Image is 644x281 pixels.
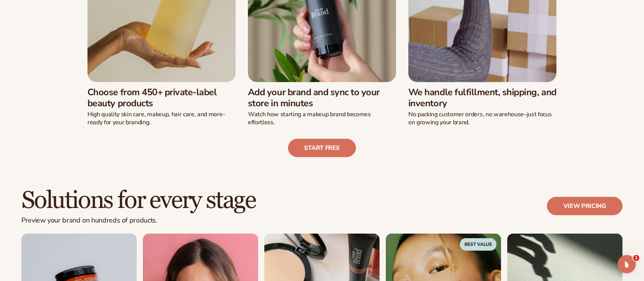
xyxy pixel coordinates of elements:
[87,110,236,127] p: High quality skin care, makeup, hair care, and more-ready for your branding.
[21,216,256,225] p: Preview your brand on hundreds of products.
[460,238,497,250] span: Best Value
[547,197,623,215] a: View pricing
[87,87,236,109] h3: Choose from 450+ private-label beauty products
[21,188,256,213] h2: Solutions for every stage
[248,110,396,127] p: Watch how starting a makeup brand becomes effortless.
[408,110,557,127] p: No packing customer orders, no warehouse–just focus on growing your brand.
[288,139,356,157] a: Start free
[408,87,557,109] h3: We handle fulfillment, shipping, and inventory
[248,87,396,109] h3: Add your brand and sync to your store in minutes
[618,255,636,273] iframe: Intercom live chat
[633,255,639,261] span: 1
